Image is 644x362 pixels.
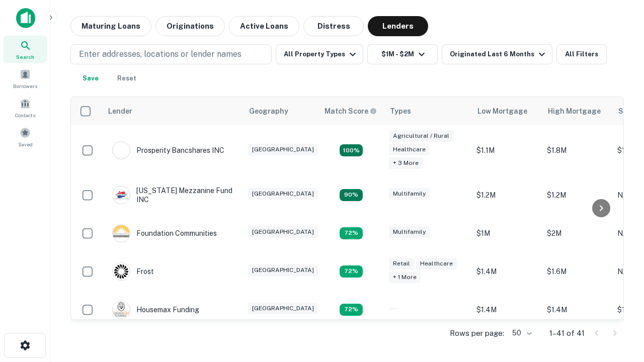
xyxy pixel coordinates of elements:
[276,44,363,64] button: All Property Types
[389,130,453,142] div: Agricultural / Rural
[542,97,612,125] th: High Mortgage
[112,262,154,281] div: Frost
[450,327,504,339] p: Rows per page:
[594,282,644,330] iframe: Chat Widget
[16,8,35,28] img: capitalize-icon.png
[384,97,471,125] th: Types
[3,123,47,150] a: Saved
[102,97,243,125] th: Lender
[542,291,612,329] td: $1.4M
[248,188,318,200] div: [GEOGRAPHIC_DATA]
[248,264,318,276] div: [GEOGRAPHIC_DATA]
[108,105,132,117] div: Lender
[113,142,130,159] img: picture
[13,82,37,90] span: Borrowers
[367,44,438,64] button: $1M - $2M
[548,105,601,117] div: High Mortgage
[113,225,130,242] img: picture
[113,301,130,318] img: picture
[248,226,318,238] div: [GEOGRAPHIC_DATA]
[3,65,47,92] a: Borrowers
[74,68,107,88] button: Save your search to get updates of matches that match your search criteria.
[340,144,363,156] div: Matching Properties: 10, hasApolloMatch: undefined
[340,304,363,316] div: Matching Properties: 4, hasApolloMatch: undefined
[477,105,527,117] div: Low Mortgage
[325,106,375,117] h6: Match Score
[471,176,542,214] td: $1.2M
[79,48,242,60] p: Enter addresses, locations or lender names
[542,125,612,176] td: $1.8M
[112,301,199,319] div: Housemax Funding
[318,97,384,125] th: Capitalize uses an advanced AI algorithm to match your search with the best lender. The match sco...
[542,214,612,252] td: $2M
[389,226,430,238] div: Multifamily
[471,252,542,291] td: $1.4M
[389,157,423,169] div: + 3 more
[389,188,430,200] div: Multifamily
[3,36,47,63] a: Search
[508,326,533,340] div: 50
[229,16,299,36] button: Active Loans
[70,16,151,36] button: Maturing Loans
[112,186,233,204] div: [US_STATE] Mezzanine Fund INC
[325,106,377,117] div: Capitalize uses an advanced AI algorithm to match your search with the best lender. The match sco...
[3,94,47,121] a: Contacts
[389,258,414,269] div: Retail
[340,227,363,239] div: Matching Properties: 4, hasApolloMatch: undefined
[248,303,318,314] div: [GEOGRAPHIC_DATA]
[113,263,130,280] img: picture
[155,16,225,36] button: Originations
[471,214,542,252] td: $1M
[303,16,364,36] button: Distress
[542,176,612,214] td: $1.2M
[70,44,272,64] button: Enter addresses, locations or lender names
[18,140,33,148] span: Saved
[340,189,363,201] div: Matching Properties: 5, hasApolloMatch: undefined
[112,141,224,159] div: Prosperity Bancshares INC
[368,16,428,36] button: Lenders
[471,291,542,329] td: $1.4M
[542,252,612,291] td: $1.6M
[243,97,318,125] th: Geography
[471,125,542,176] td: $1.1M
[450,48,548,60] div: Originated Last 6 Months
[113,187,130,204] img: picture
[112,224,217,242] div: Foundation Communities
[549,327,585,339] p: 1–41 of 41
[340,265,363,278] div: Matching Properties: 4, hasApolloMatch: undefined
[416,258,457,269] div: Healthcare
[249,105,288,117] div: Geography
[471,97,542,125] th: Low Mortgage
[111,68,143,88] button: Reset
[15,111,35,119] span: Contacts
[556,44,607,64] button: All Filters
[390,105,411,117] div: Types
[248,144,318,155] div: [GEOGRAPHIC_DATA]
[442,44,552,64] button: Originated Last 6 Months
[389,271,421,283] div: + 1 more
[389,144,430,155] div: Healthcare
[16,53,34,61] span: Search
